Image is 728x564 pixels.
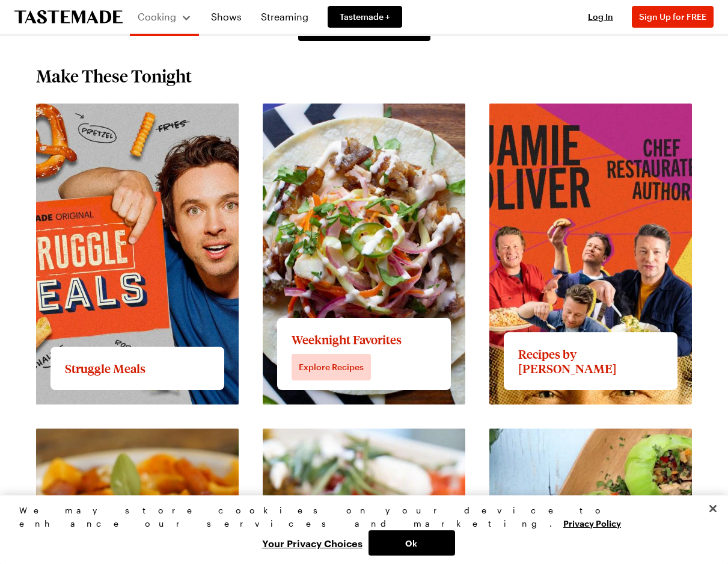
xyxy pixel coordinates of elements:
a: To Tastemade Home Page [14,10,123,24]
button: Cooking [137,5,192,29]
button: Close [700,495,726,522]
a: View full content for Pasta Picks [36,430,181,441]
a: More information about your privacy, opens in a new tab [563,517,621,528]
span: Cooking [138,11,176,22]
a: Tastemade + [328,6,402,28]
a: View full content for Clean Eating [489,430,642,441]
div: Privacy [19,504,699,556]
a: View full content for Recipes by Jamie Oliver [489,105,633,131]
span: Sign Up for FREE [639,11,706,22]
button: Your Privacy Choices [256,530,369,556]
a: View full content for Veggie-Forward Flavors [263,430,465,441]
span: Tastemade + [340,11,390,23]
button: Log In [577,11,625,23]
span: Log In [588,11,613,22]
button: Sign Up for FREE [632,6,714,28]
a: View full content for Weeknight Favorites [263,105,450,116]
a: View full content for Struggle Meals [36,105,199,116]
h2: Make These Tonight [36,65,192,87]
button: Ok [369,530,455,556]
div: We may store cookies on your device to enhance our services and marketing. [19,504,699,530]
